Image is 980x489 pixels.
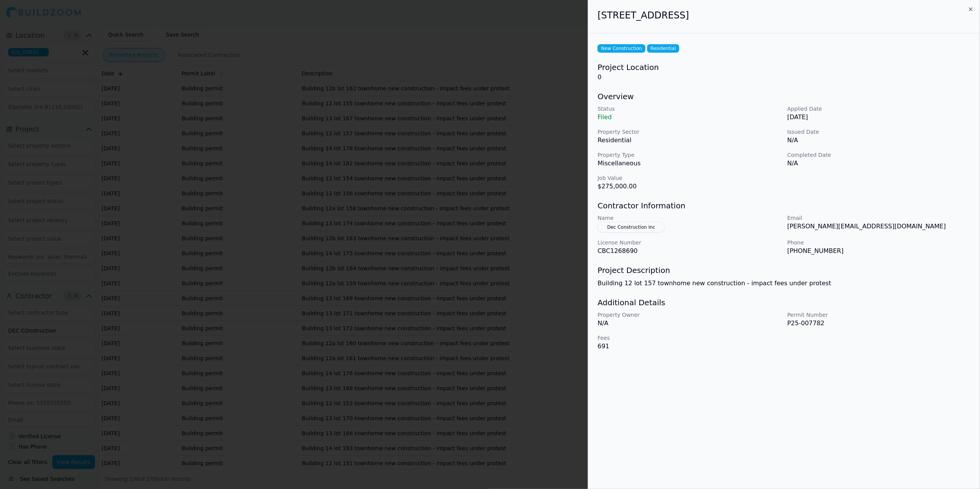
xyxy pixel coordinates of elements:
[787,151,971,159] p: Completed Date
[597,334,781,342] p: Fees
[647,44,679,53] span: Residential
[597,319,781,328] p: N/A
[787,105,971,113] p: Applied Date
[597,311,781,319] p: Property Owner
[597,62,971,82] div: 0
[597,265,971,276] h3: Project Description
[597,136,781,145] p: Residential
[597,174,781,182] p: Job Value
[597,151,781,159] p: Property Type
[787,113,971,122] p: [DATE]
[597,62,971,73] h3: Project Location
[597,9,971,22] h2: [STREET_ADDRESS]
[597,128,781,136] p: Property Sector
[597,279,971,288] p: Building 12 lot 157 townhome new construction - impact fees under protest
[787,246,971,256] p: [PHONE_NUMBER]
[597,246,781,256] p: CBC1268690
[597,113,781,122] p: Filed
[787,239,971,246] p: Phone
[597,342,781,351] p: 691
[597,159,781,168] p: Miscellaneous
[787,128,971,136] p: Issued Date
[787,159,971,168] p: N/A
[597,239,781,246] p: License Number
[597,222,665,233] button: Dec Construction Inc
[787,311,971,319] p: Permit Number
[787,319,971,328] p: P25-007782
[787,136,971,145] p: N/A
[597,182,781,191] p: $275,000.00
[787,222,971,231] p: [PERSON_NAME][EMAIL_ADDRESS][DOMAIN_NAME]
[597,91,971,102] h3: Overview
[597,200,971,211] h3: Contractor Information
[597,297,971,308] h3: Additional Details
[597,214,781,222] p: Name
[597,105,781,113] p: Status
[787,214,971,222] p: Email
[597,44,645,53] span: New Construction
